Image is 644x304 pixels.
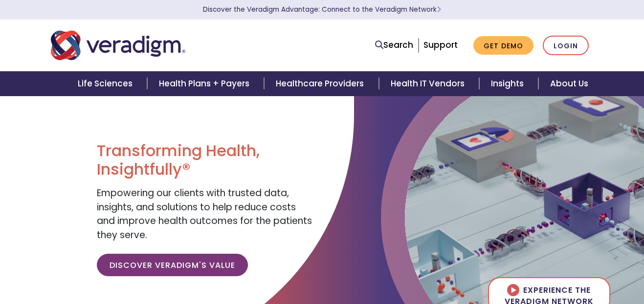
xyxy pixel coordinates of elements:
a: Insights [479,71,538,96]
a: Health Plans + Payers [147,71,264,96]
a: Login [543,36,589,56]
a: Get Demo [473,36,533,55]
h1: Transforming Health, Insightfully® [97,142,314,179]
a: Discover Veradigm's Value [97,254,248,276]
a: Support [423,39,458,51]
a: Healthcare Providers [264,71,378,96]
a: Health IT Vendors [379,71,479,96]
a: Search [375,39,413,52]
a: About Us [538,71,600,96]
span: Empowering our clients with trusted data, insights, and solutions to help reduce costs and improv... [97,186,312,242]
span: Learn More [437,5,441,14]
img: Veradigm logo [51,29,185,61]
a: Discover the Veradigm Advantage: Connect to the Veradigm NetworkLearn More [203,5,441,14]
a: Life Sciences [66,71,147,96]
